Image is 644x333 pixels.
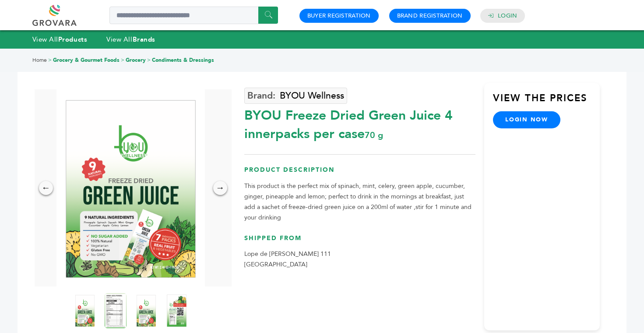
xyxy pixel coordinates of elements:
[244,234,475,249] h3: Shipped From
[244,88,347,104] a: BYOU Wellness
[244,249,475,270] p: Lope de [PERSON_NAME] 111 [GEOGRAPHIC_DATA]
[74,293,96,328] img: BYOU Freeze Dried Green Juice 4 innerpacks per case 70 g Product Label
[32,57,47,64] a: Home
[32,35,88,44] a: View AllProducts
[53,57,120,64] a: Grocery & Gourmet Foods
[109,7,278,24] input: Search a product or brand...
[152,57,214,64] a: Condiments & Dressings
[105,293,127,328] img: BYOU Freeze Dried Green Juice 4 innerpacks per case 70 g Nutrition Info
[48,57,52,64] span: >
[493,111,560,128] a: login now
[244,102,475,143] div: BYOU Freeze Dried Green Juice 4 innerpacks per case
[39,181,53,195] div: ←
[498,12,517,20] a: Login
[56,89,205,287] img: BYOU Freeze Dried Green Juice 4 innerpacks per case 70 g
[493,92,600,112] h3: View the Prices
[397,12,463,20] a: Brand Registration
[213,181,227,195] div: →
[106,35,155,44] a: View AllBrands
[147,57,151,64] span: >
[244,166,475,181] h3: Product Description
[121,57,124,64] span: >
[133,35,155,44] strong: Brands
[135,293,157,328] img: BYOU Freeze Dried Green Juice 4 innerpacks per case 70 g
[166,293,188,328] img: BYOU Freeze Dried Green Juice 4 innerpacks per case 70 g
[244,181,475,223] p: This product is the perfect mix of spinach, mint, celery, green apple, cucumber, ginger, pineappl...
[126,57,146,64] a: Grocery
[307,12,371,20] a: Buyer Registration
[365,129,383,141] span: 70 g
[58,35,87,44] strong: Products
